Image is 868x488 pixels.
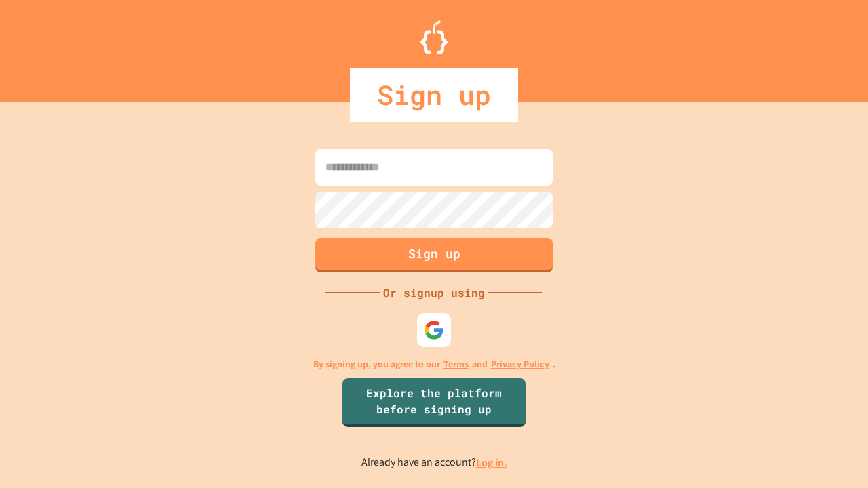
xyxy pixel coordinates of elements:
[315,238,553,272] button: Sign up
[476,455,507,470] a: Log in.
[380,285,488,301] div: Or signup using
[342,378,526,427] a: Explore the platform before signing up
[424,320,444,340] img: google-icon.svg
[443,357,469,371] a: Terms
[361,454,507,471] p: Already have an account?
[420,20,448,54] img: Logo.svg
[491,357,549,371] a: Privacy Policy
[313,357,555,371] p: By signing up, you agree to our and .
[350,68,518,122] div: Sign up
